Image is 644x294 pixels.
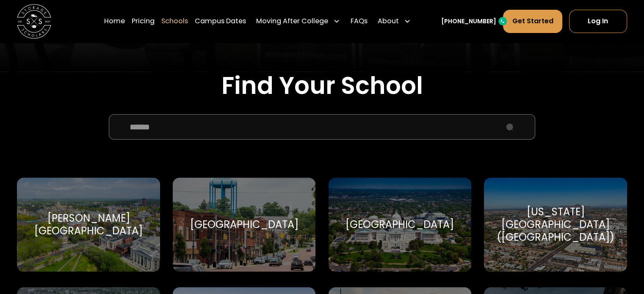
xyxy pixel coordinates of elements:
[132,9,155,33] a: Pricing
[253,9,343,33] div: Moving After College
[17,4,51,38] a: home
[441,17,496,26] a: [PHONE_NUMBER]
[27,212,149,237] div: [PERSON_NAME][GEOGRAPHIC_DATA]
[494,206,616,244] div: [US_STATE][GEOGRAPHIC_DATA] ([GEOGRAPHIC_DATA])
[378,16,399,26] div: About
[374,9,414,33] div: About
[17,178,160,272] a: Go to selected school
[17,4,51,38] img: Storage Scholars main logo
[195,9,246,33] a: Campus Dates
[350,9,367,33] a: FAQs
[256,16,328,26] div: Moving After College
[484,178,627,272] a: Go to selected school
[503,10,562,33] a: Get Started
[329,178,471,272] a: Go to selected school
[190,218,299,231] div: [GEOGRAPHIC_DATA]
[161,9,188,33] a: Schools
[569,10,627,33] a: Log In
[104,9,125,33] a: Home
[345,218,454,231] div: [GEOGRAPHIC_DATA]
[173,178,315,272] a: Go to selected school
[17,71,627,100] h2: Find Your School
